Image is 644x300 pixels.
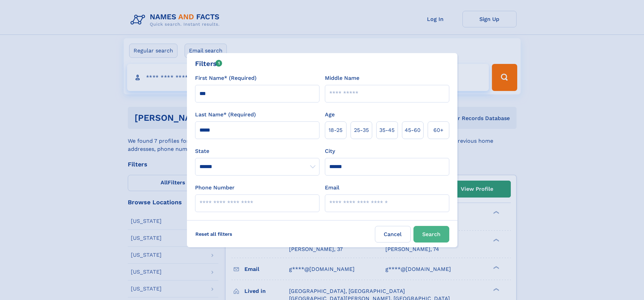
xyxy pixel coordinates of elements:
span: 60+ [433,126,444,134]
label: City [325,147,335,155]
label: Middle Name [325,74,359,82]
span: 25‑35 [354,126,369,134]
span: 35‑45 [379,126,395,134]
label: Phone Number [195,184,235,192]
label: Email [325,184,339,192]
label: Reset all filters [191,226,237,242]
button: Search [413,226,449,243]
label: First Name* (Required) [195,74,257,82]
label: Cancel [375,226,411,243]
div: Filters [195,59,222,69]
label: Age [325,111,335,119]
label: Last Name* (Required) [195,111,256,119]
span: 45‑60 [405,126,421,134]
span: 18‑25 [329,126,342,134]
label: State [195,147,319,155]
